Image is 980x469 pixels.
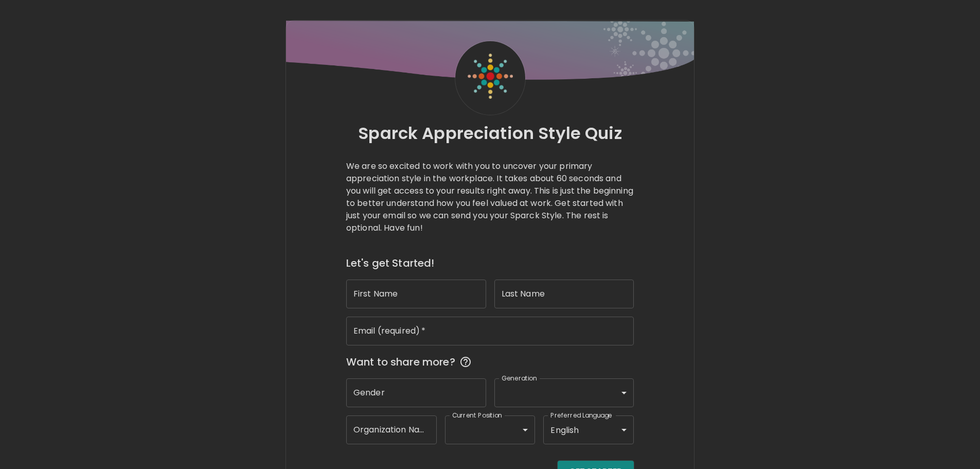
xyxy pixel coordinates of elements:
p: We are so excited to work with you to uncover your primary appreciation style in the workplace. I... [346,160,634,234]
label: Current Position [452,411,502,420]
label: Preferred Language [550,411,612,420]
svg: This information is completely confidential and only used for aggregated appreciation studies at ... [459,356,472,368]
label: Generation [502,374,537,383]
h6: Let's get Started! [346,255,634,271]
span: Want to share more? [346,354,634,370]
p: Sparck Appreciation Style Quiz [298,123,682,144]
img: wave [286,21,694,85]
img: Sparck Logo [468,54,513,99]
div: English [543,415,634,444]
